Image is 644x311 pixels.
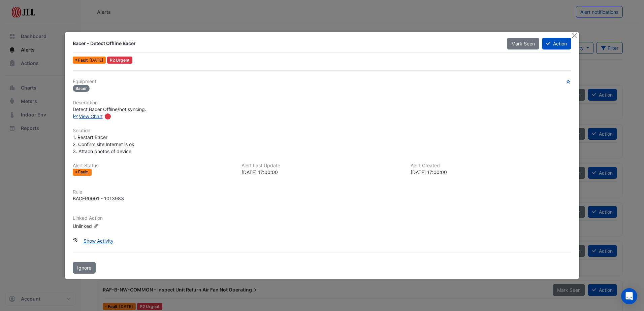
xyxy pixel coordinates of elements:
[73,215,571,221] h6: Linked Action
[73,79,571,84] h6: Equipment
[73,113,103,119] a: View Chart
[73,195,124,202] div: BACER0001 - 1013983
[79,235,118,247] button: Show Activity
[89,58,103,63] span: Fri 12-Sep-2025 17:00 AEST
[73,85,90,92] span: Bacer
[93,223,98,229] fa-icon: Edit Linked Action
[241,169,402,176] div: [DATE] 17:00:00
[571,32,578,39] button: Close
[78,170,89,174] span: Fault
[73,222,154,229] div: Unlinked
[107,57,132,64] div: P2 Urgent
[73,262,96,274] button: Ignore
[78,58,89,62] span: Fault
[542,38,571,49] button: Action
[73,100,571,106] h6: Description
[507,38,539,49] button: Mark Seen
[73,106,146,112] span: Detect Bacer Offline/not syncing.
[73,40,498,47] div: Bacer - Detect Offline Bacer
[73,189,571,195] h6: Rule
[411,169,571,176] div: [DATE] 17:00:00
[73,134,134,154] span: 1. Restart Bacer 2. Confirm site Internet is ok 3. Attach photos of device
[411,163,571,169] h6: Alert Created
[621,288,637,304] div: Open Intercom Messenger
[241,163,402,169] h6: Alert Last Update
[511,41,535,46] span: Mark Seen
[105,113,111,119] div: Tooltip anchor
[73,128,571,134] h6: Solution
[77,265,91,271] span: Ignore
[73,163,233,169] h6: Alert Status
